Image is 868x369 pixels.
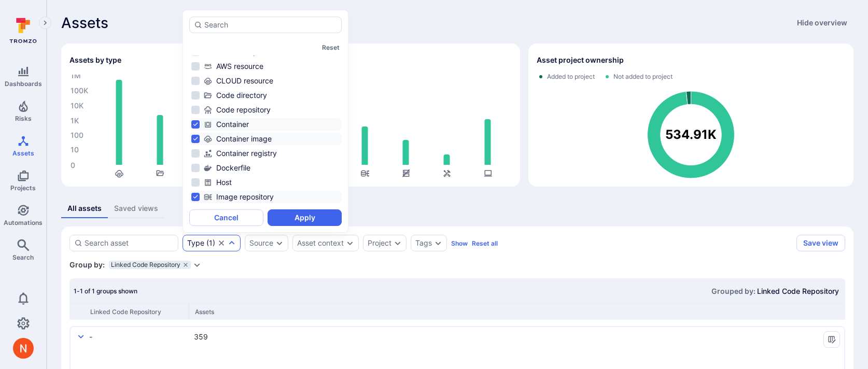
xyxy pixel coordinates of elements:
div: grouping parameters [109,261,201,269]
button: Show [451,239,468,247]
button: Expand dropdown [275,239,284,247]
button: Source [249,239,273,247]
div: Linked Code Repository [90,308,189,316]
input: Search [204,20,337,30]
text: 1K [71,116,79,125]
button: Expand dropdown [394,239,402,247]
h2: Asset project ownership [537,55,624,65]
div: Host [204,177,340,188]
span: Dashboards [5,80,42,88]
div: CLOUD resource [204,76,340,86]
button: Expand dropdown [434,239,442,247]
span: Not added to project [613,73,673,81]
div: Linked Code Repository [109,261,191,269]
i: Expand navigation menu [41,19,49,27]
button: Save view [796,235,845,251]
div: Container registry [204,148,340,159]
text: 534.91K [665,127,717,143]
div: Container [204,119,340,130]
img: ACg8ocIprwjrgDQnDsNSk9Ghn5p5-B8DpAKWoJ5Gi9syOE4K59tr4Q=s96-c [13,338,34,359]
div: Container image [204,134,340,144]
button: Reset all [472,239,498,247]
span: Added to project [547,73,595,81]
button: Hide overview [791,15,853,31]
span: Automations [4,219,43,226]
button: Manage columns [823,331,840,348]
span: Projects [10,184,36,192]
span: Linked Code Repository [111,262,180,268]
div: Type [187,239,204,247]
text: 10K [71,101,83,110]
span: Risks [15,115,32,122]
text: 0 [71,161,75,169]
div: - [89,331,188,342]
button: Tags [415,239,432,247]
text: 1M [71,71,81,80]
div: -359 [71,327,844,358]
input: Search asset [85,238,174,248]
div: autocomplete options [189,17,342,226]
span: Group by: [69,260,105,270]
div: Assets [195,308,247,316]
span: Search [12,253,34,261]
span: Grouped by: [711,287,757,295]
div: assets tabs [61,199,853,218]
button: Reset [322,44,340,51]
button: Expand navigation menu [39,17,51,29]
text: 10 [71,145,79,154]
button: Project [368,239,391,247]
div: Image repository [204,192,340,202]
span: Linked Code Repository [757,287,839,295]
button: Expand dropdown [346,239,354,247]
div: Code repository [204,105,340,115]
button: Asset context [297,239,344,247]
h2: Assets by type [69,55,121,65]
span: Assets [61,15,108,31]
div: Image repository [183,235,241,251]
text: 100 [71,131,83,139]
button: Expand dropdown [193,261,201,269]
div: All assets [67,203,102,214]
div: AWS resource [204,61,340,72]
div: ( 1 ) [187,239,215,247]
span: 1-1 of 1 groups shown [74,287,137,295]
button: Apply [268,209,342,226]
div: Code directory [204,90,340,101]
div: Neeren Patki [13,338,34,359]
text: 100K [71,86,88,95]
button: Expand dropdown [228,239,236,247]
button: Clear selection [217,239,226,247]
button: Type(1) [187,239,215,247]
div: Assets overview [53,35,853,187]
button: Cancel [189,209,263,226]
div: Saved views [114,203,158,214]
div: Dockerfile [204,163,340,173]
div: 359 [194,331,246,342]
span: Assets [12,149,34,157]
